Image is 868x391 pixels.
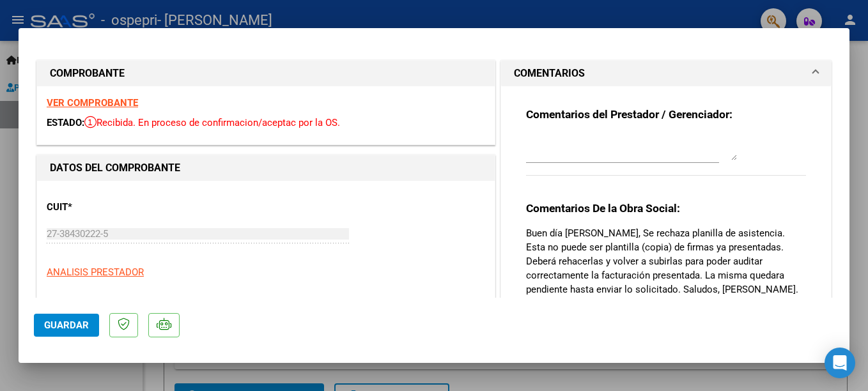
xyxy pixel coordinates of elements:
span: ANALISIS PRESTADOR [47,266,144,278]
a: VER COMPROBANTE [47,97,138,109]
p: CUIT [47,200,178,215]
h1: COMENTARIOS [514,66,585,81]
div: Open Intercom Messenger [825,348,855,378]
span: Recibida. En proceso de confirmacion/aceptac por la OS. [84,117,340,128]
strong: Comentarios De la Obra Social: [526,202,680,215]
p: Buen día [PERSON_NAME], Se rechaza planilla de asistencia. Esta no puede ser plantilla (copia) de... [526,226,806,381]
button: Guardar [34,314,99,337]
span: ESTADO: [47,117,84,128]
span: Guardar [44,319,89,331]
strong: Comentarios del Prestador / Gerenciador: [526,108,732,121]
strong: DATOS DEL COMPROBANTE [50,162,180,174]
strong: COMPROBANTE [50,67,125,79]
mat-expansion-panel-header: COMENTARIOS [501,61,831,86]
